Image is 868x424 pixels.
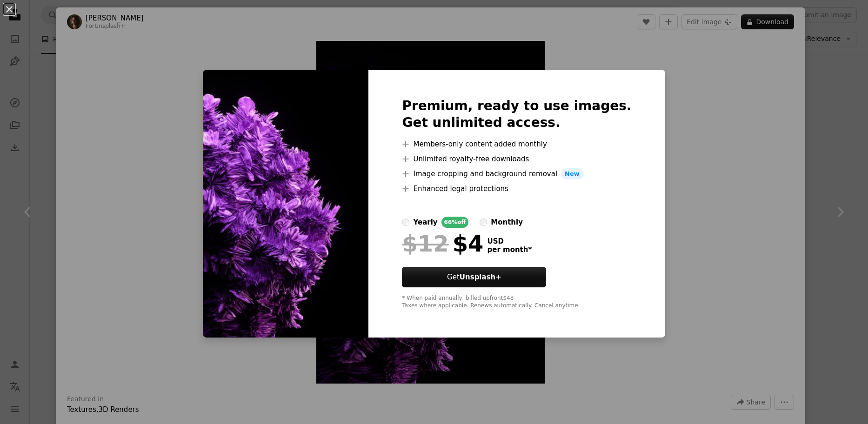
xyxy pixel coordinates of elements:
[491,217,523,228] div: monthly
[402,295,631,310] div: * When paid annually, billed upfront $48 Taxes where applicable. Renews automatically. Cancel any...
[402,153,631,165] li: Unlimited royalty-free downloads
[402,183,631,194] li: Enhanced legal protections
[487,237,532,245] span: USD
[487,245,532,254] span: per month *
[402,139,631,150] li: Members-only content added monthly
[203,70,368,338] img: premium_photo-1666882234596-297c28e14a8d
[402,232,448,256] span: $12
[441,217,469,228] div: 66% off
[402,232,483,256] div: $4
[460,273,501,281] strong: Unsplash+
[480,219,487,226] input: monthly
[561,168,583,179] span: New
[402,267,546,287] button: GetUnsplash+
[402,168,631,179] li: Image cropping and background removal
[402,219,409,226] input: yearly66%off
[413,217,437,228] div: yearly
[402,98,631,131] h2: Premium, ready to use images. Get unlimited access.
